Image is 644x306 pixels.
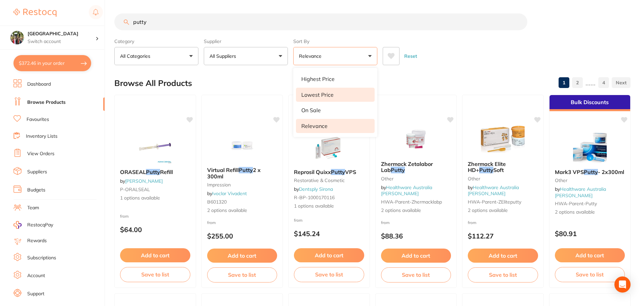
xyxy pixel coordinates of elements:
a: Account [27,272,45,279]
span: from [381,220,390,225]
a: Suppliers [27,169,47,175]
p: Highest Price [301,76,335,82]
span: ORASEAL [120,169,146,175]
button: Add to cart [294,248,364,262]
p: On Sale [301,107,321,113]
a: Rewards [27,237,47,244]
button: Relevance [293,47,377,65]
span: by [120,178,163,184]
a: 2 [572,76,583,89]
a: 1 [559,76,569,89]
span: R-BP-1000170116 [294,194,335,201]
img: Reprosil Quixx Putty VPS [307,130,351,164]
p: ...... [585,79,596,87]
span: 2 options available [555,209,625,216]
label: Supplier [204,38,288,44]
a: Browse Products [27,99,66,106]
img: ORASEAL Putty Refill [133,130,177,164]
p: Lowest Price [301,92,334,98]
a: Support [27,291,44,297]
b: Virtual Refill Putty 2 x 300ml [207,167,277,179]
span: HWA-parent-putty [555,201,597,207]
span: Virtual Refill [207,167,239,173]
em: Putty [239,167,253,173]
p: $255.00 [207,232,277,240]
a: Favourites [27,116,49,123]
p: Switch account [28,38,96,45]
span: Zhermack Elite HD+ [468,161,506,173]
img: Zhermack Zetalabor Lab Putty [394,122,438,156]
span: by [468,184,519,196]
button: Add to cart [120,248,190,262]
a: 4 [598,76,609,89]
p: All Categories [120,53,153,59]
em: Putty [479,167,493,173]
p: $88.36 [381,232,451,240]
span: by [555,186,606,198]
a: Healthware Australia [PERSON_NAME] [555,186,606,198]
span: from [120,214,129,219]
b: Zhermack Elite HD+ Putty Soft [468,161,538,173]
a: Inventory Lists [26,133,58,140]
b: Mark3 VPS Putty - 2x300ml [555,169,625,175]
span: P-ORALSEAL [120,186,150,192]
input: Search Products [114,13,527,30]
span: B601320 [207,199,227,205]
img: Restocq Logo [13,9,56,17]
em: Putty [146,169,160,175]
span: Soft [493,167,504,173]
span: from [468,220,477,225]
a: Healthware Australia [PERSON_NAME] [381,184,432,196]
label: Sort By [293,38,377,44]
span: VPS [345,169,356,175]
button: Save to list [555,267,625,282]
span: 1 options available [294,203,364,210]
button: Save to list [120,267,190,282]
a: View Orders [27,150,54,157]
span: by [294,186,333,192]
img: Wanneroo Dental Centre [10,31,24,44]
div: Bulk Discounts [550,95,631,111]
b: Reprosil Quixx Putty VPS [294,169,364,175]
p: All Suppliers [210,53,239,59]
button: Save to list [207,267,277,282]
img: Mark3 VPS Putty - 2x300ml [568,130,612,164]
span: Mark3 VPS [555,169,584,175]
a: Subscriptions [27,255,56,261]
p: $145.24 [294,230,364,237]
div: Open Intercom Messenger [614,276,631,293]
button: Add to cart [468,249,538,263]
button: Add to cart [207,249,277,263]
a: [PERSON_NAME] [125,178,163,184]
button: Add to cart [555,248,625,262]
button: Save to list [294,267,364,282]
button: Add to cart [381,249,451,263]
em: Putty [331,169,345,175]
b: Zhermack Zetalabor Lab Putty [381,161,451,173]
a: Restocq Logo [13,5,56,20]
img: RestocqPay [13,221,22,229]
a: Ivoclar Vivadent [212,190,247,196]
p: $64.00 [120,226,190,233]
a: RestocqPay [13,221,53,229]
button: $372.46 in your order [13,55,91,71]
span: Refill [160,169,173,175]
small: restorative & cosmetic [294,178,364,183]
a: Team [27,205,39,211]
span: - 2x300ml [598,169,624,175]
a: Budgets [27,187,45,193]
h4: Wanneroo Dental Centre [28,31,96,37]
p: $112.27 [468,232,538,240]
small: impression [207,182,277,187]
small: other [381,176,451,181]
img: Virtual Refill Putty 2 x 300ml [220,128,264,162]
span: HWA-parent-Zhermacklabp [381,199,442,205]
span: 2 options available [468,207,538,214]
em: Putty [391,167,405,173]
b: ORASEAL Putty Refill [120,169,190,175]
span: from [207,220,216,225]
button: Save to list [381,267,451,282]
p: Relevance [301,123,328,129]
label: Category [114,38,198,44]
span: by [381,184,432,196]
